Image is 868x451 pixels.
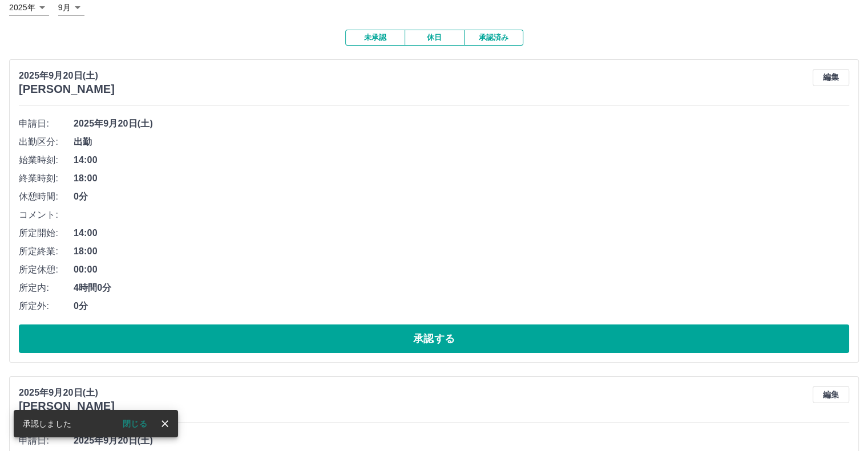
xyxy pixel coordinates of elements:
span: 2025年9月20日(土) [74,434,849,448]
span: 出勤区分: [19,135,74,149]
button: 閉じる [114,415,156,432]
span: 所定終業: [19,245,74,258]
span: 18:00 [74,172,849,185]
span: 所定外: [19,299,74,313]
span: 2025年9月20日(土) [74,117,849,131]
span: 休憩時間: [19,190,74,204]
button: 未承認 [345,30,405,46]
button: close [156,415,173,432]
span: 申請日: [19,434,74,448]
button: 休日 [405,30,464,46]
h3: [PERSON_NAME] [19,400,115,413]
span: 0分 [74,299,849,313]
span: 00:00 [74,263,849,277]
span: 始業時刻: [19,153,74,167]
span: 14:00 [74,226,849,240]
span: 終業時刻: [19,172,74,185]
span: 0分 [74,190,849,204]
span: 18:00 [74,245,849,258]
span: 14:00 [74,153,849,167]
span: 申請日: [19,117,74,131]
span: 所定内: [19,281,74,295]
h3: [PERSON_NAME] [19,83,115,96]
span: 出勤 [74,135,849,149]
div: 承認しました [23,413,71,434]
button: 承認する [19,324,849,353]
button: 編集 [813,69,849,86]
span: 4時間0分 [74,281,849,295]
span: コメント: [19,208,74,222]
p: 2025年9月20日(土) [19,386,115,400]
span: 所定休憩: [19,263,74,277]
button: 編集 [813,386,849,403]
span: 所定開始: [19,226,74,240]
button: 承認済み [464,30,523,46]
p: 2025年9月20日(土) [19,69,115,83]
